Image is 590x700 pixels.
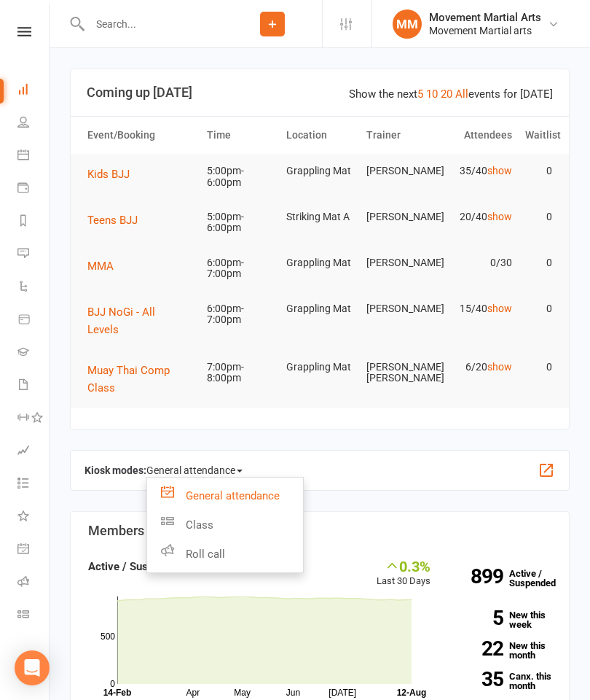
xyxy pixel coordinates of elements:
[87,85,553,100] h3: Coming up [DATE]
[17,501,50,534] a: What's New
[441,87,452,101] a: 20
[280,200,359,234] td: Striking Mat A
[147,481,303,510] a: General attendance
[17,534,50,567] a: General attendance kiosk mode
[360,292,439,326] td: [PERSON_NAME]
[280,246,359,280] td: Grappling Mat
[487,211,512,222] a: show
[519,292,559,326] td: 0
[87,257,124,275] button: MMA
[87,168,130,181] span: Kids BJJ
[439,200,519,234] td: 20/40
[280,117,359,154] th: Location
[147,510,303,540] a: Class
[87,303,194,338] button: BJJ NoGi - All Levels
[452,608,503,628] strong: 5
[393,9,422,39] div: MM
[17,74,50,107] a: Dashboard
[439,292,519,326] td: 15/40
[85,14,223,34] input: Search...
[87,362,194,397] button: Muay Thai Comp Class
[17,304,50,337] a: Product Sales
[439,246,519,280] td: 0/30
[360,200,439,234] td: [PERSON_NAME]
[487,303,512,314] a: show
[200,350,280,396] td: 7:00pm-8:00pm
[426,87,438,101] a: 10
[360,246,439,280] td: [PERSON_NAME]
[280,154,359,188] td: Grappling Mat
[377,558,430,574] div: 0.3%
[429,24,541,37] div: Movement Martial arts
[87,364,170,394] span: Muay Thai Comp Class
[439,154,519,188] td: 35/40
[360,154,439,188] td: [PERSON_NAME]
[519,117,559,154] th: Waitlist
[349,85,553,103] div: Show the next events for [DATE]
[17,107,50,140] a: People
[452,672,552,691] a: 35Canx. this month
[17,435,50,468] a: Assessments
[17,567,50,599] a: Roll call kiosk mode
[377,558,430,589] div: Last 30 Days
[452,567,503,586] strong: 899
[487,165,512,176] a: show
[360,350,439,396] td: [PERSON_NAME] [PERSON_NAME]
[452,610,552,629] a: 5New this week
[200,200,280,246] td: 5:00pm-6:00pm
[146,459,243,482] span: General attendance
[87,306,155,336] span: BJJ NoGi - All Levels
[519,246,559,280] td: 0
[200,154,280,200] td: 5:00pm-6:00pm
[519,200,559,234] td: 0
[360,117,439,154] th: Trainer
[519,350,559,384] td: 0
[439,117,519,154] th: Attendees
[439,350,519,384] td: 6/20
[445,558,563,599] a: 899Active / Suspended
[15,650,50,685] div: Open Intercom Messenger
[280,350,359,384] td: Grappling Mat
[200,117,280,154] th: Time
[280,292,359,326] td: Grappling Mat
[88,560,232,573] strong: Active / Suspended Members
[429,11,541,24] div: Movement Martial Arts
[519,154,559,188] td: 0
[487,361,512,373] a: show
[17,140,50,173] a: Calendar
[84,464,146,476] strong: Kiosk modes:
[87,260,114,273] span: MMA
[87,211,148,229] button: Teens BJJ
[452,669,503,689] strong: 35
[147,540,303,569] a: Roll call
[88,524,551,538] h3: Members
[417,87,423,101] a: 5
[455,87,468,101] a: All
[452,639,503,658] strong: 22
[452,641,552,660] a: 22New this month
[200,246,280,292] td: 6:00pm-7:00pm
[17,206,50,238] a: Reports
[87,214,138,227] span: Teens BJJ
[200,292,280,338] td: 6:00pm-7:00pm
[81,117,200,154] th: Event/Booking
[17,599,50,632] a: Class kiosk mode
[17,173,50,206] a: Payments
[87,166,140,183] button: Kids BJJ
